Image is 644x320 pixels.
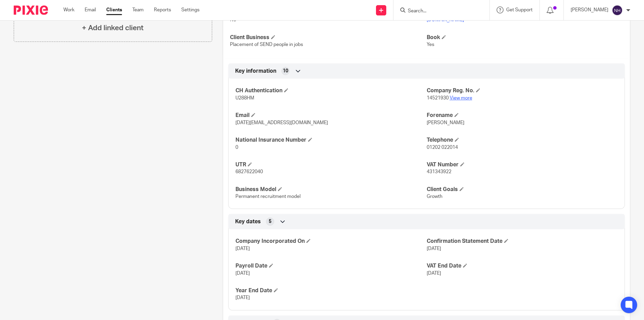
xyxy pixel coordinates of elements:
[427,238,618,245] h4: Confirmation Statement Date
[506,8,533,12] span: Get Support
[235,145,238,150] span: 0
[85,7,96,13] a: Email
[427,271,441,276] span: [DATE]
[235,87,426,94] h4: CH Authentication
[571,7,608,13] p: [PERSON_NAME]
[235,262,426,270] h4: Payroll Date
[427,186,618,193] h4: Client Goals
[154,7,171,13] a: Reports
[82,23,144,33] h4: + Add linked client
[427,120,464,125] span: [PERSON_NAME]
[235,186,426,193] h4: Business Model
[235,169,263,174] span: 6827622040
[283,68,288,74] span: 10
[63,7,74,13] a: Work
[230,34,426,41] h4: Client Business
[235,218,261,225] span: Key dates
[235,137,426,144] h4: National Insurance Number
[230,42,303,47] span: Placement of SEND people in jobs
[235,246,250,251] span: [DATE]
[427,96,449,100] span: 14521930
[427,262,618,270] h4: VAT End Date
[14,5,48,15] img: Pixie
[427,246,441,251] span: [DATE]
[427,87,618,94] h4: Company Reg. No.
[427,42,434,47] span: Yes
[269,218,271,225] span: 5
[427,145,458,150] span: 01202 022014
[427,169,451,174] span: 431343922
[235,96,254,100] span: U288HM
[132,7,144,13] a: Team
[235,161,426,168] h4: UTR
[427,161,618,168] h4: VAT Number
[235,194,301,199] span: Permanent recruitment model
[235,295,250,300] span: [DATE]
[106,7,122,13] a: Clients
[235,287,426,294] h4: Year End Date
[450,96,472,100] a: View more
[427,194,442,199] span: Growth
[407,8,469,14] input: Search
[235,120,328,125] span: [DATE][EMAIL_ADDRESS][DOMAIN_NAME]
[235,271,250,276] span: [DATE]
[235,112,426,119] h4: Email
[235,68,276,75] span: Key information
[427,112,618,119] h4: Forename
[427,137,618,144] h4: Telephone
[612,5,623,16] img: svg%3E
[181,7,199,13] a: Settings
[427,34,623,41] h4: Book
[235,238,426,245] h4: Company Incorporated On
